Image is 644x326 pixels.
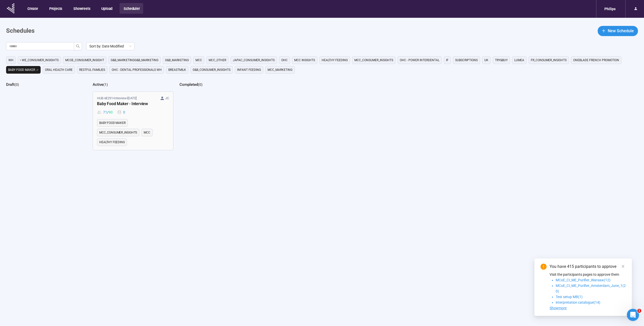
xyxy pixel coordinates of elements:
[107,109,109,115] span: /
[209,58,226,63] span: MCC_other
[117,109,125,115] div: 0
[111,58,158,63] span: G&B_MARKETINGG&B_MARKETING
[455,58,478,63] span: Subscriptions
[198,83,203,87] span: ( 0 )
[637,309,641,313] span: 1
[103,83,108,87] span: ( 1 )
[20,58,59,63] span: • WE_CONSUMER_INSIGHTS
[550,264,626,270] div: You have 415 participants to approve
[531,58,567,63] span: FR_CONSUMER_INSIGHTS
[550,272,626,277] p: Visit the participants pages to approve them
[74,42,82,50] button: search
[195,58,202,63] span: MCC
[14,83,19,87] span: ( 0 )
[237,67,261,72] span: Infant Feeding
[601,4,619,14] div: Philips
[45,67,73,72] span: Oral Health Care
[165,96,169,101] span: JC
[268,67,292,72] span: MCC_MARKETING
[446,58,449,63] span: IF
[97,3,116,14] button: Upload
[6,82,14,87] h2: Draft
[179,82,198,87] h2: Completed
[168,67,186,72] span: Breastmilk
[120,3,143,14] button: Scheduler
[400,58,439,63] span: OHC - Power Interdental
[99,130,137,135] span: MCC_CONSUMER_INSIGHTS
[165,58,189,63] span: G&B_MARKETING
[556,284,626,293] span: MCoE_CI_ME_Purifier_Amsterdam_June_1(20)
[540,264,547,270] span: exclamation-circle
[514,58,524,63] span: Lumea
[550,306,567,310] span: Showmore
[69,3,94,14] button: Showreels
[99,120,125,125] span: Baby food maker
[233,58,275,63] span: JAPAC_CONSUMER_INSIGHTS
[23,3,42,14] button: Create
[112,67,162,72] span: OHC - DENTAL PROFESSIONALS WH
[127,96,137,100] time: [DATE]
[322,58,348,63] span: Healthy feeding
[99,140,125,145] span: Healthy feeding
[294,58,315,63] span: MCC Insights
[556,278,610,282] span: MCoE_CI_ME_Purifier_Warsaw(12)
[8,58,13,63] span: WH
[354,58,393,63] span: MCC_CONSUMER_INSIGHTS
[89,42,131,50] span: Sort by: Date Modified
[8,67,35,72] span: Baby food maker
[6,26,35,36] h1: Schedules
[608,28,634,34] span: New Schedule
[45,3,66,14] button: Projects
[79,67,105,72] span: Restful Families
[556,300,600,304] span: interpretation catalogue(14)
[621,265,625,268] span: close
[627,309,639,321] iframe: Intercom live chat
[109,109,113,115] span: 90
[97,109,112,115] div: 71
[484,58,488,63] span: UK
[281,58,288,63] span: OHC
[97,96,137,101] span: HUB-6E291 • Interview •
[76,44,80,48] span: search
[93,82,103,87] h2: Active
[602,29,606,33] span: plus
[97,101,153,107] div: Baby Food Maker - Interview
[556,295,583,299] span: Test setup MB(1)
[93,92,173,150] a: HUB-6E291•Interview•[DATE] JCBaby Food Maker - Interview71 / 900Baby food makerMCC_CONSUMER_INSIG...
[65,58,104,63] span: MCoE_Consumer_Insight
[144,130,150,135] span: MCC
[573,58,619,63] span: OneBlade French Promotion
[193,67,230,72] span: G&B_CONSUMER_INSIGHTS
[598,26,638,36] button: plusNew Schedule
[495,58,508,63] span: TRY&BUY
